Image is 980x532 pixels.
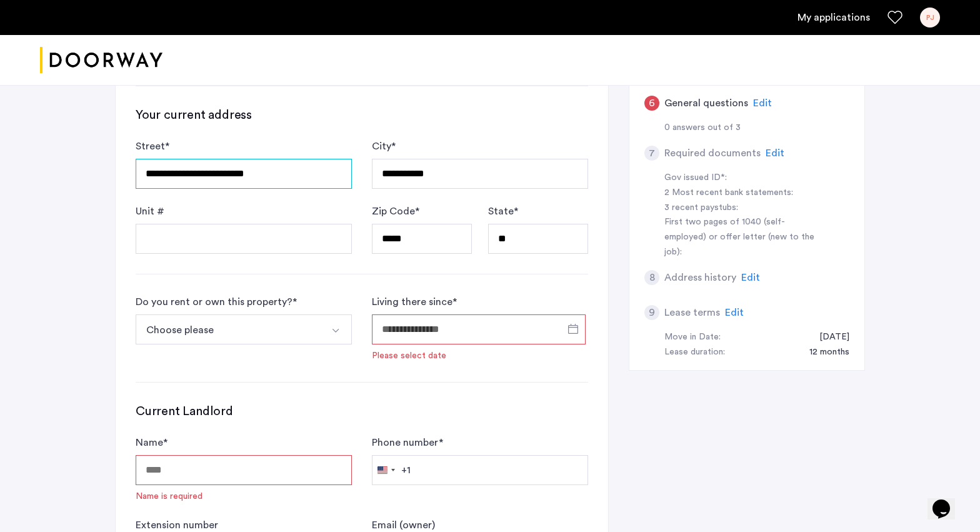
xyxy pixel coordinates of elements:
[372,294,457,309] label: Living there since *
[797,10,870,25] a: My application
[372,435,443,450] label: Phone number *
[331,326,341,336] img: arrow
[920,8,940,28] div: PJ
[664,345,725,360] div: Lease duration:
[927,482,967,519] iframe: chat widget
[664,96,748,111] h5: General questions
[136,314,322,344] button: Select option
[664,201,822,216] div: 3 recent paystubs:
[664,305,720,320] h5: Lease terms
[322,314,352,344] button: Select option
[753,98,772,108] span: Edit
[664,146,761,161] h5: Required documents
[136,435,167,450] label: Name *
[372,456,411,484] button: Selected country
[401,463,411,478] div: +1
[807,330,849,345] div: 09/01/2025
[644,305,659,320] div: 9
[40,37,162,84] a: Cazamio logo
[566,321,581,336] button: Open calendar
[372,204,419,219] label: Zip Code *
[136,139,169,154] label: Street *
[664,215,822,260] div: First two pages of 1040 (self-employed) or offer letter (new to the job):
[136,294,297,309] div: Do you rent or own this property? *
[40,37,162,84] img: logo
[136,490,202,503] div: Name is required
[372,139,396,154] label: City *
[372,349,446,362] div: Please select date
[644,270,659,285] div: 8
[664,270,736,285] h5: Address history
[664,330,721,345] div: Move in Date:
[664,186,822,201] div: 2 Most recent bank statements:
[136,106,588,124] h3: Your current address
[664,171,822,186] div: Gov issued ID*:
[644,96,659,111] div: 6
[644,146,659,161] div: 7
[664,121,849,136] div: 0 answers out of 3
[488,204,518,219] label: State *
[797,345,849,360] div: 12 months
[136,204,164,219] label: Unit #
[766,148,784,158] span: Edit
[136,403,588,420] h3: Current Landlord
[741,273,760,283] span: Edit
[887,10,902,25] a: Favorites
[725,308,744,318] span: Edit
